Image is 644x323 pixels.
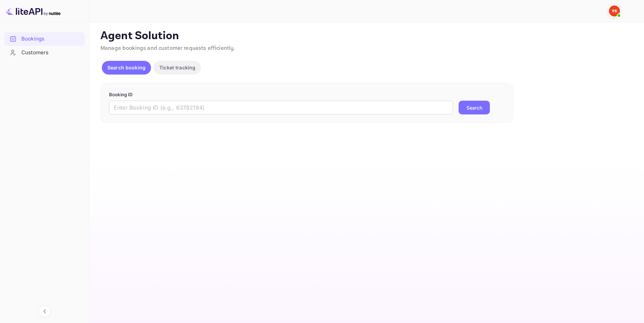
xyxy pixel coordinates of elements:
div: Bookings [21,35,82,43]
button: Collapse navigation [39,305,51,318]
img: LiteAPI logo [6,5,61,16]
a: Customers [4,46,85,59]
input: Enter Booking ID (e.g., 63782194) [109,101,453,114]
a: Bookings [4,32,85,45]
div: Customers [21,49,82,57]
p: Booking ID [109,91,505,98]
p: Ticket tracking [159,64,195,71]
p: Search booking [107,64,146,71]
div: Bookings [4,32,85,46]
div: Customers [4,46,85,59]
button: Search [459,101,490,114]
img: Yandex Support [609,5,620,16]
p: Agent Solution [100,29,632,43]
span: Manage bookings and customer requests efficiently. [100,45,235,52]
